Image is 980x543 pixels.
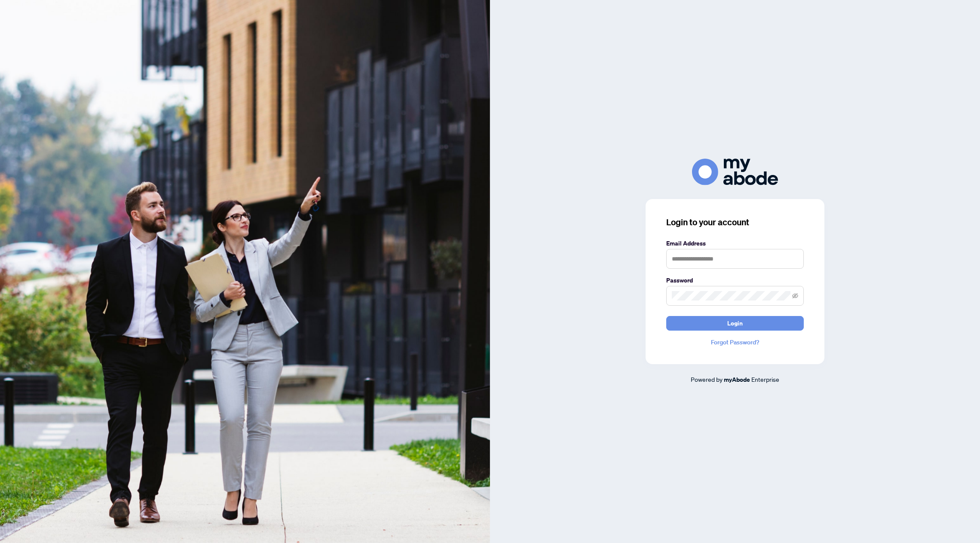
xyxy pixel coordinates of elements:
span: eye-invisible [792,293,798,299]
label: Email Address [666,239,804,248]
img: ma-logo [692,159,778,185]
label: Password [666,276,804,285]
a: myAbode [724,375,750,384]
button: Login [666,316,804,331]
span: Enterprise [751,375,779,383]
span: Powered by [691,375,723,383]
a: Forgot Password? [666,337,804,347]
h3: Login to your account [666,216,804,228]
span: Login [727,316,743,330]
